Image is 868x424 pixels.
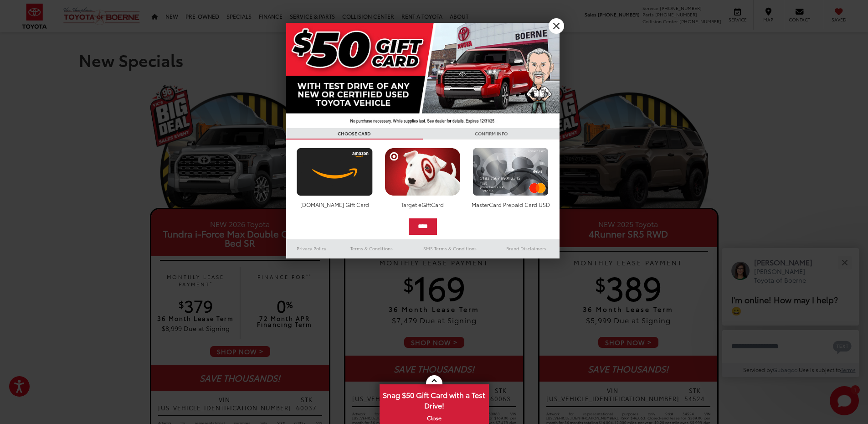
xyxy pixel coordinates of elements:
img: mastercard.png [470,148,551,196]
div: [DOMAIN_NAME] Gift Card [294,201,375,208]
div: Target eGiftCard [382,201,463,208]
a: Terms & Conditions [337,243,406,254]
h3: CONFIRM INFO [423,128,560,140]
a: SMS Terms & Conditions [407,243,493,254]
img: 42635_top_851395.jpg [286,23,560,128]
span: Snag $50 Gift Card with a Test Drive! [380,385,488,413]
a: Brand Disclaimers [493,243,560,254]
img: targetcard.png [382,148,463,196]
div: MasterCard Prepaid Card USD [470,201,551,208]
a: Privacy Policy [286,243,337,254]
img: amazoncard.png [294,148,375,196]
h3: CHOOSE CARD [286,128,423,140]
